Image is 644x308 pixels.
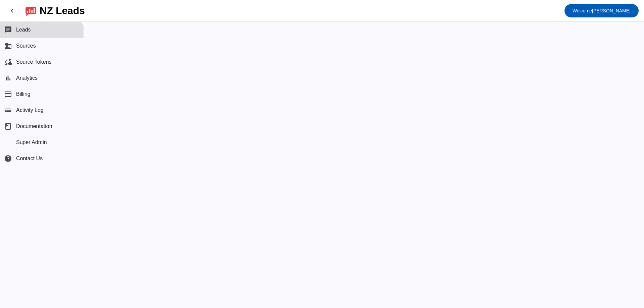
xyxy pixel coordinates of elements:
div: NZ Leads [40,6,85,15]
mat-icon: bar_chart [4,74,12,82]
span: Sources [16,43,36,49]
span: Leads [16,27,31,33]
span: Source Tokens [16,59,52,65]
span: book [4,122,12,130]
button: Welcome[PERSON_NAME] [565,4,639,17]
img: logo [25,5,36,16]
span: Documentation [16,123,52,129]
span: Billing [16,91,31,97]
mat-icon: chevron_left [8,7,16,15]
span: [PERSON_NAME] [573,6,631,15]
mat-icon: cloud_sync [4,58,12,66]
mat-icon: payment [4,90,12,98]
mat-icon: chat [4,26,12,34]
span: Contact Us [16,156,43,162]
span: Welcome [573,8,592,13]
mat-icon: list [4,106,12,114]
span: Activity Log [16,107,44,113]
mat-icon: business [4,42,12,50]
span: Analytics [16,75,38,81]
span: Super Admin [16,139,47,145]
mat-icon: help [4,155,12,163]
